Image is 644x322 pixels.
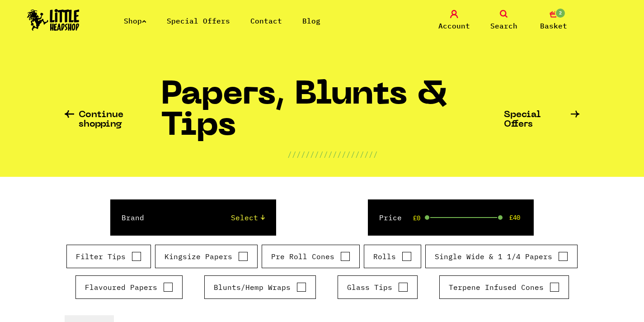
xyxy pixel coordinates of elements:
[413,214,420,222] span: £0
[347,282,408,293] label: Glass Tips
[490,20,517,31] span: Search
[504,110,580,129] a: Special Offers
[302,16,320,25] a: Blog
[531,10,576,31] a: 2 Basket
[76,251,141,262] label: Filter Tips
[122,212,144,223] label: Brand
[214,282,306,293] label: Blunts/Hemp Wraps
[555,8,566,19] span: 2
[438,20,470,31] span: Account
[65,110,161,129] a: Continue shopping
[161,80,504,149] h1: Papers, Blunts & Tips
[250,16,282,25] a: Contact
[435,251,568,262] label: Single Wide & 1 1/4 Papers
[167,16,230,25] a: Special Offers
[509,214,520,221] span: £40
[540,20,567,31] span: Basket
[379,212,402,223] label: Price
[287,149,378,160] p: ////////////////////
[481,10,526,31] a: Search
[85,282,173,293] label: Flavoured Papers
[449,282,559,293] label: Terpene Infused Cones
[124,16,146,25] a: Shop
[27,9,80,31] img: Little Head Shop Logo
[271,251,350,262] label: Pre Roll Cones
[165,251,248,262] label: Kingsize Papers
[373,251,412,262] label: Rolls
